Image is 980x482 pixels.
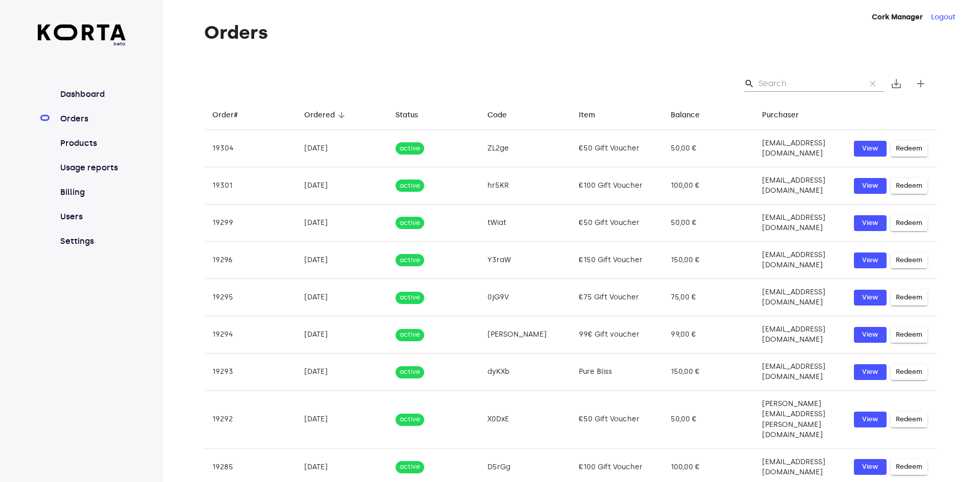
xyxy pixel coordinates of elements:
[479,391,571,448] td: X0DxE
[896,143,922,155] span: Redeem
[204,391,296,448] td: 19292
[337,111,346,120] span: arrow_downward
[58,88,126,100] a: Dashboard
[896,292,922,303] span: Redeem
[744,79,754,89] span: Search
[204,242,296,279] td: 19296
[58,235,126,247] a: Settings
[854,215,887,231] button: View
[479,242,571,279] td: Y3raW
[396,109,418,121] div: Status
[663,316,754,353] td: 99,00 €
[396,109,431,121] span: Status
[891,252,927,268] button: Redeem
[754,391,846,448] td: [PERSON_NAME][EMAIL_ADDRESS][PERSON_NAME][DOMAIN_NAME]
[859,329,881,341] span: View
[891,215,927,231] button: Redeem
[754,316,846,353] td: [EMAIL_ADDRESS][DOMAIN_NAME]
[891,364,927,380] button: Redeem
[296,391,388,448] td: [DATE]
[754,205,846,242] td: [EMAIL_ADDRESS][DOMAIN_NAME]
[931,12,955,22] button: Logout
[854,412,887,427] button: View
[859,414,881,425] span: View
[859,255,881,266] span: View
[487,109,507,121] div: Code
[396,330,424,340] span: active
[479,279,571,316] td: 0jG9V
[762,109,812,121] span: Purchaser
[396,462,424,472] span: active
[304,109,335,121] div: Ordered
[571,353,663,391] td: Pure Bliss
[854,178,887,194] button: View
[762,109,799,121] div: Purchaser
[212,109,251,121] span: Order#
[663,353,754,391] td: 150,00 €
[204,130,296,167] td: 19304
[38,24,126,40] img: Korta
[204,353,296,391] td: 19293
[396,367,424,377] span: active
[859,461,881,473] span: View
[854,459,887,475] button: View
[896,180,922,192] span: Redeem
[396,415,424,424] span: active
[296,205,388,242] td: [DATE]
[58,137,126,149] a: Products
[859,366,881,378] span: View
[891,141,927,157] button: Redeem
[854,364,887,380] button: View
[479,205,571,242] td: tWiat
[479,130,571,167] td: ZL2ge
[896,217,922,229] span: Redeem
[396,218,424,228] span: active
[396,293,424,302] span: active
[204,22,937,43] h1: Orders
[571,167,663,205] td: €100 Gift Voucher
[663,205,754,242] td: 50,00 €
[579,109,608,121] span: Item
[890,78,902,90] span: save_alt
[854,141,887,157] button: View
[212,109,238,121] div: Order#
[571,242,663,279] td: €150 Gift Voucher
[571,130,663,167] td: €50 Gift Voucher
[754,353,846,391] td: [EMAIL_ADDRESS][DOMAIN_NAME]
[909,71,933,96] button: Create new gift card
[38,40,126,47] span: beta
[891,178,927,194] button: Redeem
[671,109,700,121] div: Balance
[58,211,126,223] a: Users
[663,242,754,279] td: 150,00 €
[663,391,754,448] td: 50,00 €
[896,461,922,473] span: Redeem
[571,205,663,242] td: €50 Gift Voucher
[296,130,388,167] td: [DATE]
[396,181,424,191] span: active
[872,13,923,21] strong: Cork Manager
[396,144,424,154] span: active
[663,279,754,316] td: 75,00 €
[758,75,857,92] input: Search
[896,414,922,425] span: Redeem
[896,329,922,341] span: Redeem
[396,256,424,265] span: active
[58,113,126,125] a: Orders
[296,353,388,391] td: [DATE]
[296,279,388,316] td: [DATE]
[304,109,348,121] span: Ordered
[915,78,927,90] span: add
[854,290,887,306] button: View
[204,279,296,316] td: 19295
[891,327,927,343] button: Redeem
[896,366,922,378] span: Redeem
[671,109,713,121] span: Balance
[854,327,887,343] button: View
[487,109,520,121] span: Code
[859,217,881,229] span: View
[859,143,881,155] span: View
